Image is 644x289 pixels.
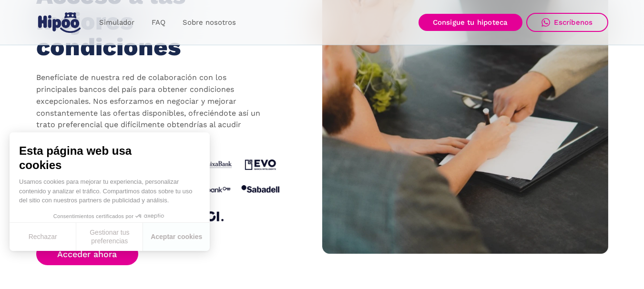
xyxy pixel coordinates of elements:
a: FAQ [143,13,174,32]
a: Simulador [91,13,143,32]
a: Acceder ahora [36,243,139,265]
div: Escríbenos [554,18,593,27]
p: Benefíciate de nuestra red de colaboración con los principales bancos del país para obtener condi... [36,72,265,143]
a: home [36,9,83,37]
a: Sobre nosotros [174,13,245,32]
a: Escríbenos [526,13,608,32]
a: Consigue tu hipoteca [419,14,522,31]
